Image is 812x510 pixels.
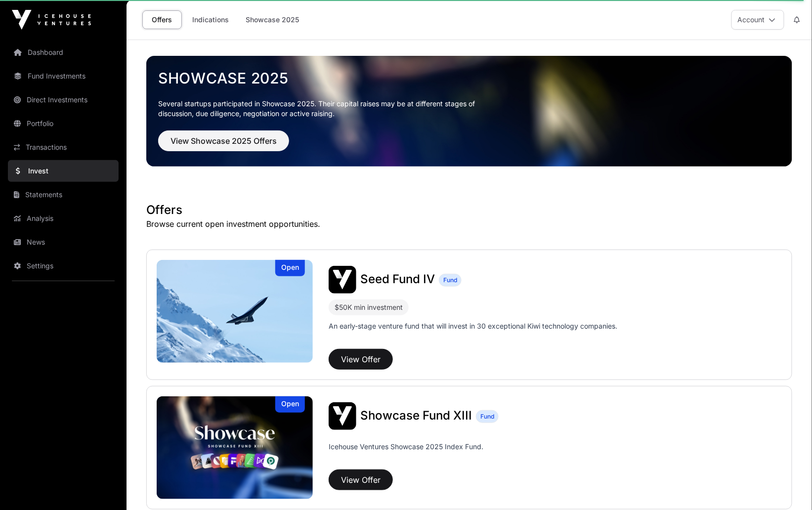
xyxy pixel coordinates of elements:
[329,299,409,315] div: $50K min investment
[8,208,119,229] a: Analysis
[360,408,472,423] span: Showcase Fund XIII
[329,321,617,331] p: An early-stage venture fund that will invest in 30 exceptional Kiwi technology companies.
[763,463,812,510] iframe: Chat Widget
[329,266,356,294] img: Seed Fund IV
[275,260,305,276] div: Open
[142,10,182,29] a: Offers
[8,42,119,63] a: Dashboard
[731,10,784,30] button: Account
[329,349,393,370] button: View Offer
[8,255,119,277] a: Settings
[157,396,313,499] img: Showcase Fund XIII
[158,69,780,87] a: Showcase 2025
[443,276,457,284] span: Fund
[360,272,435,286] span: Seed Fund IV
[8,113,119,134] a: Portfolio
[171,135,277,147] span: View Showcase 2025 Offers
[329,402,356,430] img: Showcase Fund XIII
[146,202,792,218] h1: Offers
[8,89,119,111] a: Direct Investments
[360,410,472,423] a: Showcase Fund XIII
[158,140,289,150] a: View Showcase 2025 Offers
[8,231,119,253] a: News
[158,99,490,119] p: Several startups participated in Showcase 2025. Their capital raises may be at different stages o...
[186,10,235,29] a: Indications
[329,469,393,490] button: View Offer
[329,442,483,452] p: Icehouse Ventures Showcase 2025 Index Fund.
[146,56,792,167] img: Showcase 2025
[157,396,313,499] a: Showcase Fund XIIIOpen
[157,260,313,363] img: Seed Fund IV
[8,184,119,206] a: Statements
[360,273,435,286] a: Seed Fund IV
[239,10,305,29] a: Showcase 2025
[157,260,313,363] a: Seed Fund IVOpen
[480,413,494,421] span: Fund
[8,65,119,87] a: Fund Investments
[146,218,792,230] p: Browse current open investment opportunities.
[158,130,289,151] button: View Showcase 2025 Offers
[335,301,403,313] div: $50K min investment
[12,10,91,30] img: Icehouse Ventures Logo
[8,160,119,182] a: Invest
[275,396,305,413] div: Open
[8,136,119,158] a: Transactions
